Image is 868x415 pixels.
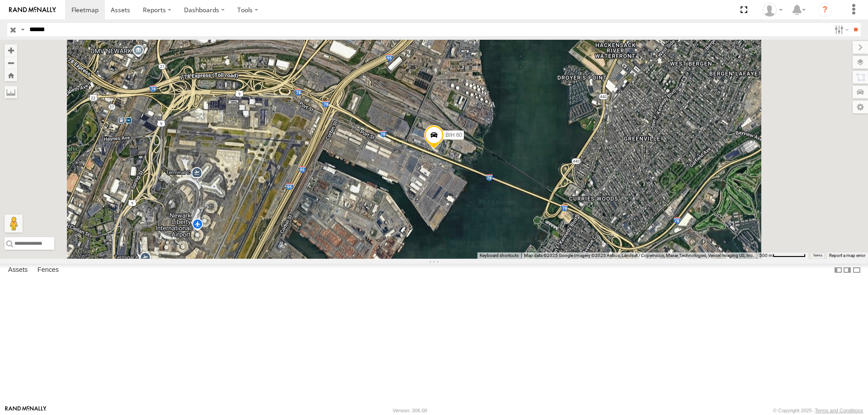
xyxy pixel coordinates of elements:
a: Terms and Conditions [815,408,863,413]
label: Search Query [19,23,26,36]
a: Terms (opens in new tab) [813,254,822,257]
button: Drag Pegman onto the map to open Street View [5,214,23,233]
label: Dock Summary Table to the Right [843,264,852,277]
label: Fences [33,264,63,276]
label: Map Settings [853,101,868,113]
img: rand-logo.svg [9,7,56,13]
span: Map data ©2025 Google Imagery ©2025 Airbus, Landsat / Copernicus, Maxar Technologies, Vexcel Imag... [524,253,754,258]
button: Map Scale: 500 m per 69 pixels [757,252,808,259]
label: Measure [5,86,17,98]
label: Dock Summary Table to the Left [834,264,843,277]
div: Version: 306.00 [393,408,427,413]
div: Nele . [759,3,786,17]
button: Zoom out [5,56,17,69]
span: BIH 60 [446,132,462,138]
button: Zoom Home [5,69,17,81]
label: Hide Summary Table [852,264,861,277]
i: ? [818,3,832,17]
button: Keyboard shortcuts [480,252,519,259]
a: Report a map error [829,253,865,258]
div: © Copyright 2025 - [773,408,863,413]
label: Search Filter Options [831,23,850,36]
label: Assets [4,264,32,276]
a: Visit our Website [5,406,47,415]
button: Zoom in [5,44,17,56]
span: 500 m [759,253,773,258]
